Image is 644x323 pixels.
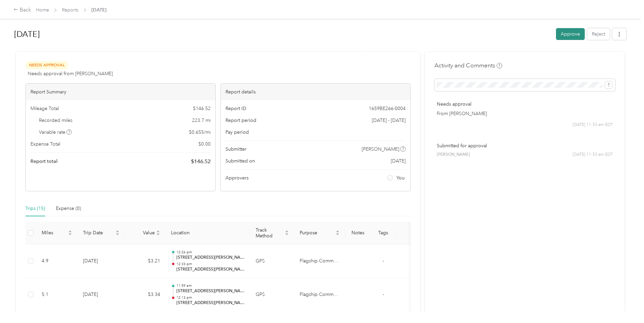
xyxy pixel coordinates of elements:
span: Mileage Total [30,105,59,112]
td: [DATE] [78,278,125,312]
span: caret-up [336,229,340,233]
span: caret-down [285,232,289,236]
span: Purpose [300,230,334,236]
th: Tags [370,222,396,244]
span: [DATE] [91,6,106,14]
th: Miles [36,222,78,244]
span: caret-down [115,232,120,236]
td: [DATE] [78,244,125,278]
td: Flagship Communities [294,244,345,278]
span: $ 146.52 [191,157,211,166]
span: Recorded miles [39,117,72,124]
p: [STREET_ADDRESS][PERSON_NAME] [176,266,245,273]
span: Needs Approval [25,61,68,69]
div: Back [14,6,31,14]
h1: Sep 2025 [14,26,551,42]
span: Variable rate [39,129,72,136]
a: Home [36,7,49,13]
span: Value [130,230,155,236]
span: [DATE] [391,157,406,165]
span: Track Method [256,227,283,239]
span: $ 0.00 [198,141,211,148]
span: 223.7 mi [192,117,211,124]
span: Report total [30,158,58,165]
span: Report period [226,117,256,124]
span: You [396,174,405,181]
span: [DATE] - [DATE] [372,117,406,124]
p: [STREET_ADDRESS][PERSON_NAME] [176,288,245,294]
p: 11:59 am [176,283,245,288]
td: Flagship Communities [294,278,345,312]
th: Value [125,222,166,244]
p: Needs approval [437,101,613,108]
p: [STREET_ADDRESS][PERSON_NAME] [176,255,245,261]
span: - [383,258,384,264]
div: Report details [221,84,410,100]
td: GPS [250,244,294,278]
span: caret-down [156,232,160,236]
iframe: Everlance-gr Chat Button Frame [606,285,644,323]
th: Location [166,222,250,244]
span: caret-up [285,229,289,233]
th: Trip Date [78,222,125,244]
div: Trips (15) [25,205,45,212]
td: GPS [250,278,294,312]
span: Submitter [226,146,246,153]
button: Reject [587,28,610,40]
th: Notes [345,222,370,244]
div: Report Summary [26,84,215,100]
span: $ 0.655 / mi [189,129,211,136]
span: 1659BE266-0004 [369,105,406,112]
p: 12:26 pm [176,250,245,255]
span: $ 146.52 [193,105,211,112]
div: Expense (0) [56,205,81,212]
span: Trip Date [83,230,114,236]
p: From [PERSON_NAME] [437,110,613,117]
span: caret-down [336,232,340,236]
p: Submitted for approval [437,142,613,149]
span: Submitted on [226,157,255,165]
span: caret-up [115,229,120,233]
span: caret-up [68,229,72,233]
span: [PERSON_NAME] [362,146,399,153]
span: [DATE] 11:53 am EDT [573,152,613,158]
span: [PERSON_NAME] [437,152,470,158]
span: Report ID [226,105,246,112]
span: Miles [42,230,67,236]
button: Approve [556,28,585,40]
td: 5.1 [36,278,78,312]
span: caret-up [156,229,160,233]
span: caret-down [68,232,72,236]
th: Purpose [294,222,345,244]
span: Pay period [226,129,249,136]
td: 4.9 [36,244,78,278]
span: Approvers [226,174,249,181]
td: $3.34 [125,278,166,312]
span: Expense Total [30,141,60,148]
p: [STREET_ADDRESS][PERSON_NAME] [176,300,245,306]
span: Needs approval from [PERSON_NAME] [28,70,113,77]
span: [DATE] 11:53 am EDT [573,122,613,128]
th: Track Method [250,222,294,244]
span: - [383,292,384,297]
td: $3.21 [125,244,166,278]
p: 12:33 pm [176,262,245,266]
p: 12:13 pm [176,295,245,300]
h4: Activity and Comments [434,61,502,70]
a: Reports [62,7,79,13]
